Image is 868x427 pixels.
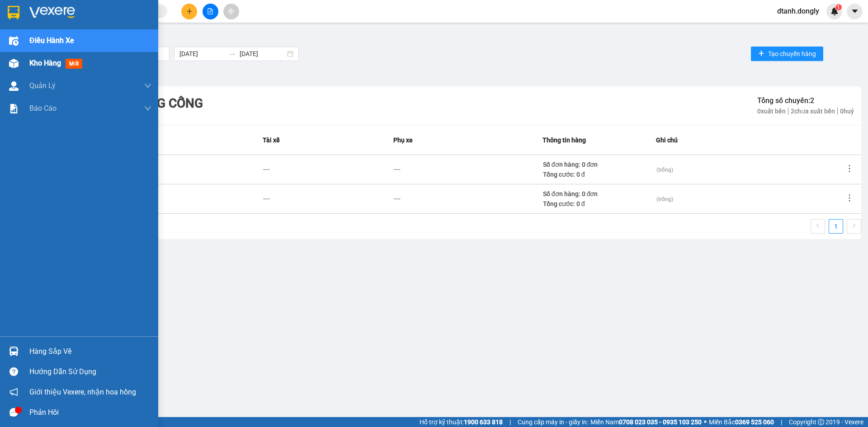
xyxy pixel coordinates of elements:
[223,4,239,19] button: aim
[144,82,151,89] span: down
[847,219,861,234] button: right
[815,223,821,228] span: left
[181,4,197,19] button: plus
[8,6,19,19] img: logo-vxr
[9,388,18,396] span: notification
[829,220,843,233] a: 1
[543,169,656,179] div: Tổng cước: 0 đ
[518,417,588,427] span: Cung cấp máy in - giấy in:
[9,347,19,356] img: warehouse-icon
[393,135,413,145] span: Phụ xe
[263,135,280,145] span: Tài xế
[29,80,56,91] span: Quản Lý
[543,199,656,209] div: Tổng cước: 0 đ
[394,164,401,174] div: ---
[619,418,702,426] strong: 0708 023 035 - 0935 103 250
[263,194,270,204] div: ---
[845,164,854,173] span: more
[781,417,782,427] span: |
[830,7,839,15] img: icon-new-feature
[420,417,503,427] span: Hỗ trợ kỹ thuật:
[509,417,511,427] span: |
[709,417,774,427] span: Miền Bắc
[9,36,19,46] img: warehouse-icon
[29,35,74,46] span: Điều hành xe
[811,219,825,234] li: Previous Page
[757,95,854,106] div: Tổng số chuyến: 2
[263,164,270,174] div: ---
[847,219,861,234] li: Next Page
[768,49,816,59] span: Tạo chuyến hàng
[818,419,824,425] span: copyright
[770,5,826,17] span: dtanh.dongly
[735,418,774,426] strong: 0369 525 060
[186,8,193,14] span: plus
[179,49,225,59] input: Ngày bắt đầu
[542,135,586,145] span: Thông tin hàng
[757,108,788,115] span: 0 xuất bến
[788,108,838,115] span: 2 chưa xuất bến
[29,59,61,67] span: Kho hàng
[29,406,151,419] div: Phản hồi
[811,219,825,234] button: left
[851,223,857,228] span: right
[845,193,854,202] span: more
[66,59,82,69] span: mới
[229,50,236,57] span: to
[851,7,859,15] span: caret-down
[9,367,18,376] span: question-circle
[228,8,234,14] span: aim
[9,81,19,91] img: warehouse-icon
[656,167,673,173] span: (trống)
[656,196,673,202] span: (trống)
[704,420,707,424] span: ⚪️
[394,194,401,204] div: ---
[656,135,678,145] span: Ghi chú
[29,345,151,358] div: Hàng sắp về
[464,418,503,426] strong: 1900 633 818
[590,417,702,427] span: Miền Nam
[543,160,656,169] div: Số đơn hàng: 0 đơn
[144,105,151,112] span: down
[29,103,57,114] span: Báo cáo
[837,4,840,10] span: 1
[838,108,854,115] span: 0 huỷ
[29,386,136,398] span: Giới thiệu Vexere, nhận hoa hồng
[835,4,842,10] sup: 1
[203,4,218,19] button: file-add
[34,29,861,40] div: Điều hành xe
[9,59,19,68] img: warehouse-icon
[9,408,18,417] span: message
[829,219,843,234] li: 1
[9,104,19,113] img: solution-icon
[240,49,285,59] input: Ngày kết thúc
[543,189,656,199] div: Số đơn hàng: 0 đơn
[29,365,151,379] div: Hướng dẫn sử dụng
[229,50,236,57] span: swap-right
[758,50,764,57] span: plus
[751,47,823,61] button: plusTạo chuyến hàng
[207,8,213,14] span: file-add
[847,4,863,19] button: caret-down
